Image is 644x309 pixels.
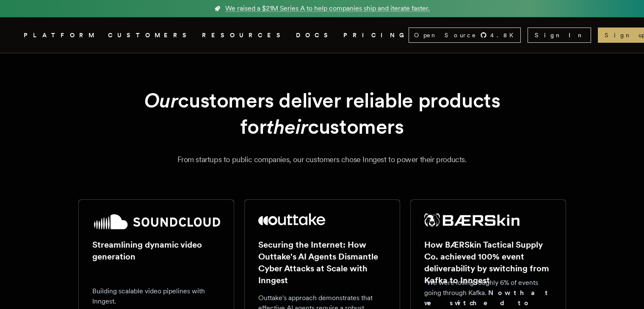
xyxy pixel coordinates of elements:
p: Building scalable video pipelines with Inngest. [92,286,220,306]
h2: Securing the Internet: How Outtake's AI Agents Dismantle Cyber Attacks at Scale with Inngest [258,239,386,286]
em: their [266,114,308,139]
button: RESOURCES [202,30,286,41]
a: PRICING [343,30,409,41]
img: SoundCloud [92,213,220,230]
img: BÆRSkin Tactical Supply Co. [424,213,520,227]
em: Our [144,88,178,113]
a: Sign In [528,28,591,43]
span: 4.8 K [490,31,519,39]
a: DOCS [296,30,333,41]
span: Open Source [414,31,477,39]
h2: How BÆRSkin Tactical Supply Co. achieved 100% event deliverability by switching from Kafka to Inn... [424,239,552,286]
img: Outtake [258,213,326,225]
button: PLATFORM [24,30,98,41]
p: From startups to public companies, our customers chose Inngest to power their products. [34,154,610,166]
h1: customers deliver reliable products for customers [99,87,546,140]
h2: Streamlining dynamic video generation [92,239,220,262]
span: We raised a $21M Series A to help companies ship and iterate faster. [225,3,430,14]
a: CUSTOMERS [108,30,192,41]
